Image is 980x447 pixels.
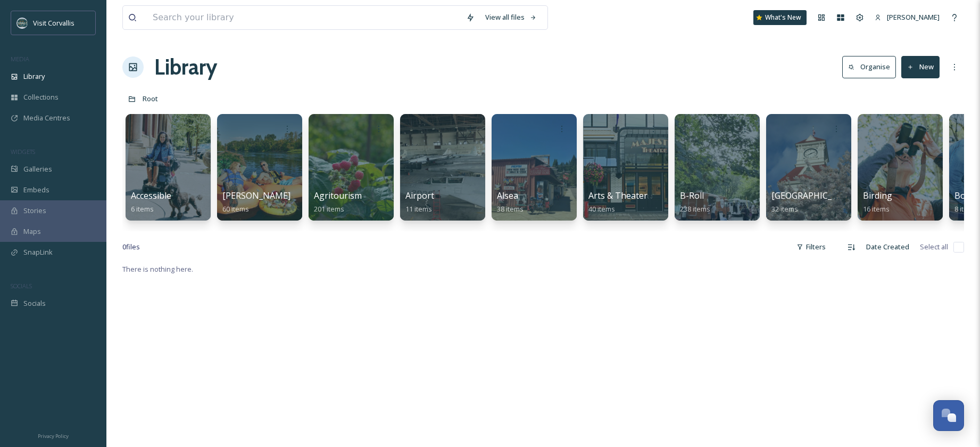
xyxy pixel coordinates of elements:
span: Root [143,94,158,103]
a: Accessible6 items [131,191,171,214]
span: [PERSON_NAME] [222,190,290,201]
span: Maps [23,226,41,237]
a: What's New [753,10,807,25]
a: Airport11 items [405,191,434,214]
div: Filters [791,237,831,257]
span: Airport [405,190,434,201]
span: WIDGETS [11,148,35,156]
span: Socials [23,298,46,308]
button: Organise [842,56,896,78]
span: Stories [23,206,46,216]
span: [GEOGRAPHIC_DATA] [771,190,857,201]
a: [GEOGRAPHIC_DATA]32 items [771,191,857,214]
span: Collections [23,92,59,102]
span: Agritourism [314,190,362,201]
span: 6 items [131,204,154,214]
span: Select all [920,242,948,252]
span: Birding [863,190,892,201]
span: B-Roll [680,190,704,201]
span: Visit Corvallis [33,18,74,28]
span: 32 items [771,204,798,214]
a: Root [143,92,158,105]
img: visit-corvallis-badge-dark-blue-orange%281%29.png [17,18,28,28]
a: Library [154,51,217,83]
a: [PERSON_NAME]60 items [222,191,290,214]
span: 8 items [954,204,977,214]
span: 16 items [863,204,890,214]
span: Galleries [23,164,52,174]
a: [PERSON_NAME] [869,7,945,28]
span: 201 items [314,204,344,214]
span: Library [23,71,45,82]
a: Privacy Policy [38,429,69,442]
span: [PERSON_NAME] [887,12,940,22]
div: Date Created [861,237,915,257]
span: MEDIA [11,55,29,63]
span: 38 items [497,204,524,214]
span: Privacy Policy [38,433,69,440]
span: Accessible [131,190,171,201]
a: View all files [480,7,542,28]
span: 40 items [588,204,615,214]
span: 11 items [405,204,432,214]
span: There is nothing here. [122,264,193,274]
span: Embeds [23,185,49,195]
span: Arts & Theater [588,190,647,201]
span: 60 items [222,204,249,214]
span: SnapLink [23,247,53,257]
span: Media Centres [23,113,70,123]
span: 238 items [680,204,710,214]
a: Birding16 items [863,191,892,214]
span: 0 file s [122,242,140,252]
a: Agritourism201 items [314,191,362,214]
span: SOCIALS [11,282,32,290]
a: Arts & Theater40 items [588,191,647,214]
button: Open Chat [933,400,964,431]
input: Search your library [147,6,461,29]
a: Alsea38 items [497,191,524,214]
button: New [901,56,940,78]
span: Alsea [497,190,518,201]
a: B-Roll238 items [680,191,710,214]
